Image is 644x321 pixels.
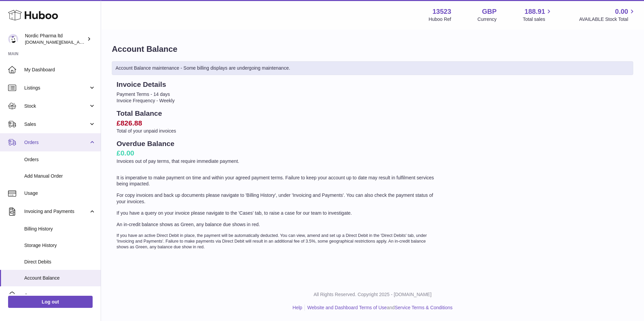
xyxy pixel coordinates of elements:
a: Service Terms & Conditions [395,305,453,310]
a: Website and Dashboard Terms of Use [307,305,387,310]
h2: Invoice Details [117,80,437,89]
span: 0.00 [615,7,628,16]
span: 188.91 [524,7,545,16]
span: Stock [24,103,89,109]
div: Huboo Ref [429,16,451,23]
span: Total sales [523,16,553,23]
strong: 13523 [432,7,451,16]
img: accounts.uk@nordicpharma.com [8,34,18,44]
p: If you have an active Direct Debit in place, the payment will be automatically deducted. You can ... [117,233,437,250]
a: Help [293,305,302,310]
p: Total of your unpaid invoices [117,128,437,134]
span: Account Balance [24,275,96,281]
div: Account Balance maintenance - Some billing displays are undergoing maintenance. [112,61,633,75]
li: Invoice Frequency - Weekly [117,98,437,104]
a: 188.91 Total sales [523,7,553,23]
span: Billing History [24,226,96,232]
span: Listings [24,85,89,91]
a: 0.00 AVAILABLE Stock Total [579,7,636,23]
strong: GBP [482,7,496,16]
span: Invoicing and Payments [24,208,89,215]
h2: £826.88 [117,118,437,128]
h1: Account Balance [112,44,633,55]
li: Payment Terms - 14 days [117,91,437,98]
h2: Overdue Balance [117,139,437,148]
span: Sales [24,121,89,128]
p: An in-credit balance shows as Green, any balance due shows in red. [117,221,437,228]
a: Log out [8,296,93,308]
span: Orders [24,156,96,163]
p: If you have a query on your invoice please navigate to the 'Cases' tab, to raise a case for our t... [117,210,437,216]
span: Usage [24,190,96,197]
p: Invoices out of pay terms, that require immediate payment. [117,158,437,165]
div: Currency [478,16,497,23]
p: It is imperative to make payment on time and within your agreed payment terms. Failure to keep yo... [117,175,437,187]
li: and [305,305,452,311]
h2: Total Balance [117,109,437,118]
span: AVAILABLE Stock Total [579,16,636,23]
span: Orders [24,139,89,146]
span: Add Manual Order [24,173,96,179]
span: Cases [24,292,96,299]
h2: £0.00 [117,148,437,158]
span: My Dashboard [24,67,96,73]
p: All Rights Reserved. Copyright 2025 - [DOMAIN_NAME] [106,291,639,298]
span: Direct Debits [24,259,96,265]
span: [DOMAIN_NAME][EMAIL_ADDRESS][DOMAIN_NAME] [25,39,134,45]
p: For copy invoices and back up documents please navigate to 'Billing History', under 'Invoicing an... [117,192,437,205]
span: Storage History [24,242,96,249]
div: Nordic Pharma ltd [25,33,86,45]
